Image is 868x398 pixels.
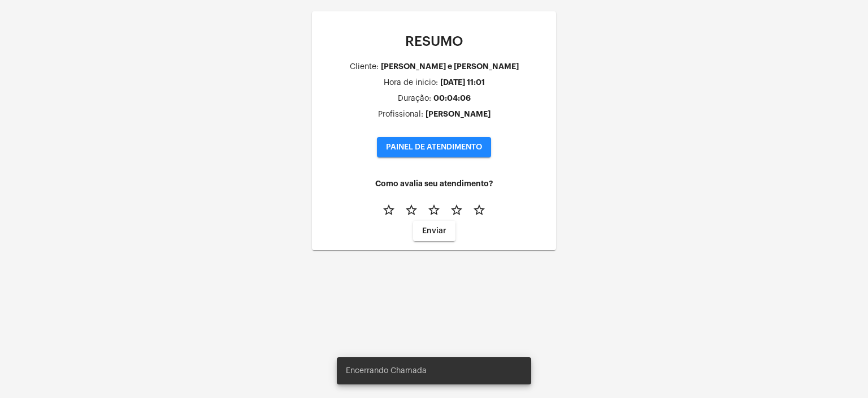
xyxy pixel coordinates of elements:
[321,34,547,49] p: RESUMO
[386,143,482,151] span: PAINEL DE ATENDIMENTO
[378,110,423,119] div: Profissional:
[427,203,441,217] mat-icon: star_border
[413,221,455,241] button: Enviar
[350,63,379,71] div: Cliente:
[381,62,519,71] div: [PERSON_NAME] e [PERSON_NAME]
[346,365,427,376] span: Encerrando Chamada
[433,94,471,102] div: 00:04:06
[426,110,491,118] div: [PERSON_NAME]
[422,227,446,235] span: Enviar
[472,203,486,217] mat-icon: star_border
[321,179,547,188] h4: Como avalia seu atendimento?
[382,203,396,217] mat-icon: star_border
[384,79,438,87] div: Hora de inicio:
[450,203,463,217] mat-icon: star_border
[398,95,431,103] div: Duração:
[405,203,418,217] mat-icon: star_border
[440,78,485,87] div: [DATE] 11:01
[377,137,491,157] button: PAINEL DE ATENDIMENTO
